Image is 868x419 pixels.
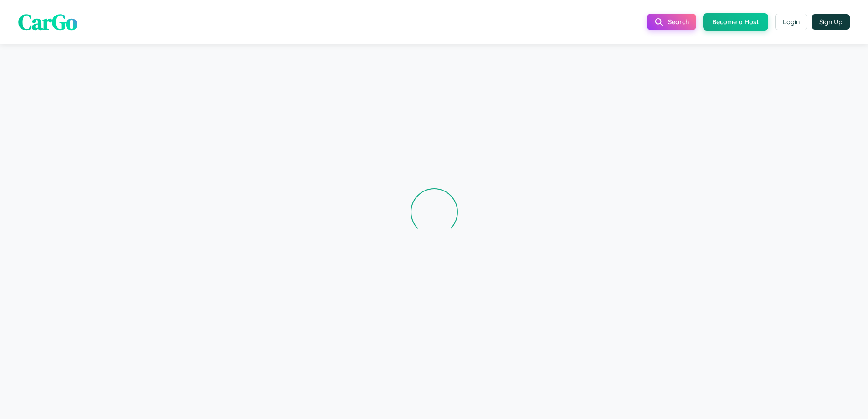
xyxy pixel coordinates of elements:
[812,14,850,30] button: Sign Up
[775,14,807,30] button: Login
[647,14,696,30] button: Search
[668,18,689,26] span: Search
[703,13,768,31] button: Become a Host
[18,7,77,37] span: CarGo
